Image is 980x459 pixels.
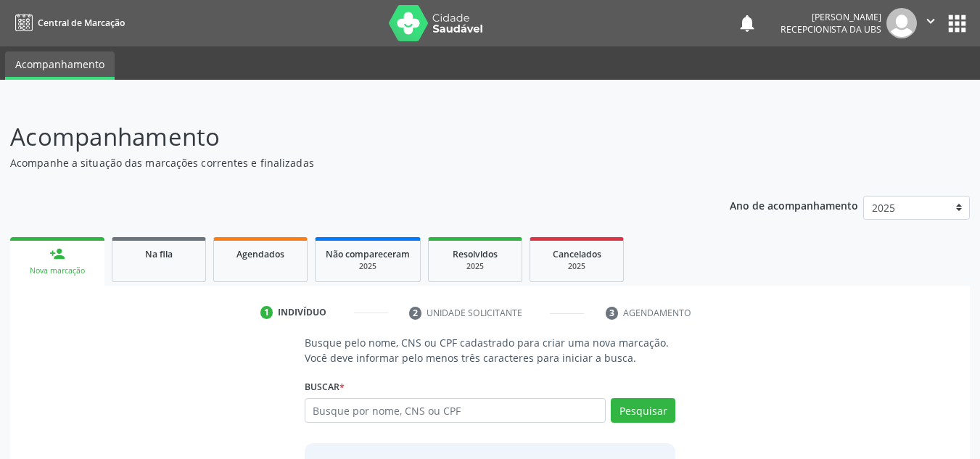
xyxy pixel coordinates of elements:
span: Recepcionista da UBS [781,23,881,36]
span: Não compareceram [326,248,410,260]
button: Pesquisar [611,398,675,423]
div: Indivíduo [278,306,326,319]
label: Buscar [305,376,345,398]
span: Agendados [236,248,284,260]
a: Central de Marcação [10,11,125,35]
button:  [917,8,944,38]
span: Resolvidos [453,248,498,260]
div: person_add [49,246,65,262]
img: img [886,8,917,38]
div: [PERSON_NAME] [781,11,881,23]
div: 1 [260,306,273,319]
p: Acompanhe a situação das marcações correntes e finalizadas [10,155,682,170]
p: Busque pelo nome, CNS ou CPF cadastrado para criar uma nova marcação. Você deve informar pelo men... [305,335,676,365]
div: 2025 [326,261,410,272]
i:  [923,13,939,29]
span: Central de Marcação [38,17,125,29]
button: notifications [737,13,757,33]
p: Ano de acompanhamento [730,196,858,214]
a: Acompanhamento [5,51,115,80]
p: Acompanhamento [10,119,682,155]
span: Na fila [145,248,173,260]
div: Nova marcação [20,265,94,276]
button: apps [944,11,970,36]
div: 2025 [540,261,613,272]
div: 2025 [439,261,511,272]
span: Cancelados [553,248,601,260]
input: Busque por nome, CNS ou CPF [305,398,606,423]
